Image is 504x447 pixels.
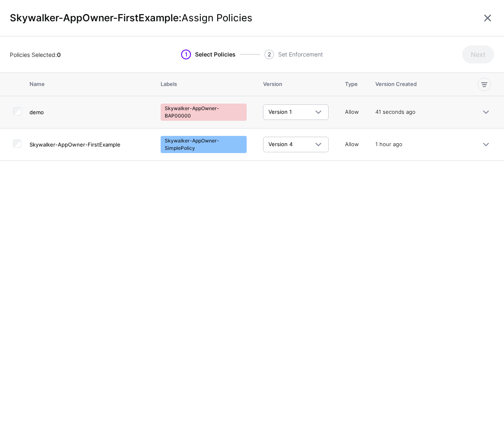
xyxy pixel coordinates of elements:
span: Skywalker-AppOwner-BAP00000 [161,104,247,121]
th: Type [337,73,367,96]
span: Assign Policies [182,12,252,24]
strong: 0 [57,51,61,58]
span: Select Policies [195,50,236,59]
span: 2 [264,50,274,59]
span: Version 4 [268,141,293,147]
th: Version Created [367,73,453,96]
span: 41 seconds ago [375,108,415,115]
span: 1 [181,50,191,59]
h1: Skywalker-AppOwner-FirstExample: [10,12,481,24]
th: Name [30,73,152,96]
h4: Skywalker-AppOwner-FirstExample [30,141,144,148]
h4: demo [30,108,144,116]
span: Set Enforcement [278,50,323,59]
td: Allow [337,96,367,129]
div: Policies Selected: [10,50,131,59]
td: Allow [337,129,367,161]
th: Labels [152,73,255,96]
span: Skywalker-AppOwner-SimplePolicy [161,136,247,153]
th: Version [255,73,337,96]
span: 1 hour ago [375,141,402,147]
span: Version 1 [268,108,292,115]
